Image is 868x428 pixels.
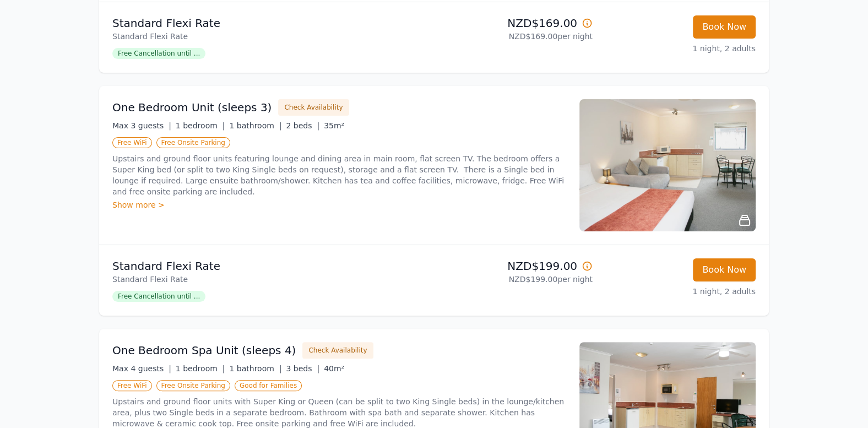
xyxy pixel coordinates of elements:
span: 1 bathroom | [229,364,281,373]
h3: One Bedroom Spa Unit (sleeps 4) [112,343,296,358]
span: Free Onsite Parking [156,380,230,391]
span: 2 beds | [286,121,319,130]
span: Max 3 guests | [112,121,171,130]
p: Standard Flexi Rate [112,258,430,274]
p: 1 night, 2 adults [601,286,756,297]
p: Upstairs and ground floor units featuring lounge and dining area in main room, flat screen TV. Th... [112,153,566,197]
h3: One Bedroom Unit (sleeps 3) [112,100,272,115]
p: NZD$169.00 [438,15,593,31]
button: Book Now [693,15,756,39]
p: NZD$199.00 per night [438,274,593,285]
span: 1 bedroom | [176,121,225,130]
p: 1 night, 2 adults [601,43,756,54]
p: Standard Flexi Rate [112,15,430,31]
span: 1 bedroom | [176,364,225,373]
span: Good for Families [235,380,302,391]
span: 35m² [324,121,344,130]
p: NZD$169.00 per night [438,31,593,42]
p: Standard Flexi Rate [112,31,430,42]
span: 3 beds | [286,364,319,373]
p: NZD$199.00 [438,258,593,274]
button: Book Now [693,258,756,281]
span: Max 4 guests | [112,364,171,373]
span: Free Onsite Parking [156,137,230,148]
p: Standard Flexi Rate [112,274,430,285]
span: Free Cancellation until ... [112,291,205,302]
div: Show more > [112,199,566,210]
span: Free WiFi [112,137,152,148]
span: Free WiFi [112,380,152,391]
span: 1 bathroom | [229,121,281,130]
span: 40m² [324,364,344,373]
button: Check Availability [278,99,349,116]
button: Check Availability [302,342,373,359]
span: Free Cancellation until ... [112,48,205,59]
